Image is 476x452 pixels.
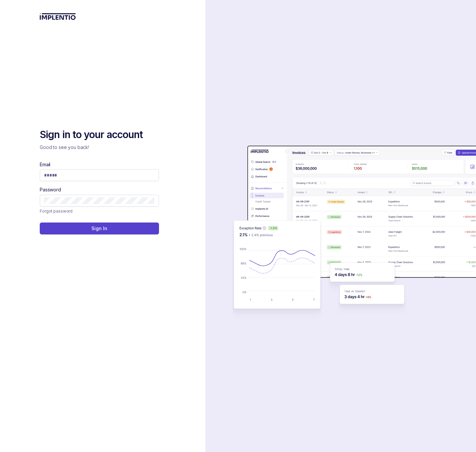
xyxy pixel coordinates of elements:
[40,208,73,215] a: Link Forgot password
[91,225,107,232] p: Sign In
[40,144,159,151] p: Good to see you back!
[40,223,159,234] button: Sign In
[40,128,159,141] h2: Sign in to your account
[40,13,76,20] img: logo
[40,186,61,193] label: Password
[40,161,50,168] label: Email
[40,208,73,215] p: Forgot password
